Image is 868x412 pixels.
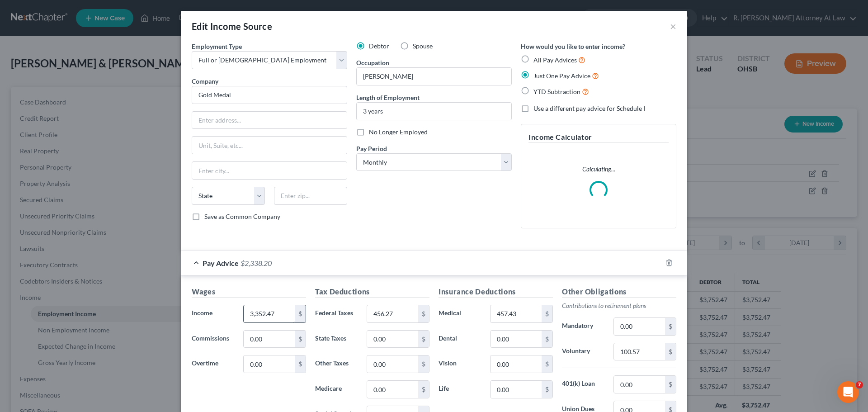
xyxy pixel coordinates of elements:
[491,381,542,398] input: 0.00
[244,331,295,348] input: 0.00
[357,103,511,120] input: ex: 2 years
[434,305,486,323] label: Medical
[562,286,676,298] h5: Other Obligations
[542,305,552,322] div: $
[665,376,676,393] div: $
[418,331,429,348] div: $
[367,381,418,398] input: 0.00
[533,104,645,112] span: Use a different pay advice for Schedule I
[542,331,552,348] div: $
[533,72,590,80] span: Just One Pay Advice
[434,330,486,348] label: Dental
[418,355,429,373] div: $
[665,318,676,335] div: $
[192,86,347,104] input: Search company by name...
[837,381,859,403] iframe: Intercom live chat
[274,187,347,205] input: Enter zip...
[528,165,669,174] p: Calculating...
[542,381,552,398] div: $
[295,355,306,373] div: $
[418,305,429,322] div: $
[434,355,486,373] label: Vision
[434,380,486,398] label: Life
[203,259,239,267] span: Pay Advice
[295,305,306,322] div: $
[192,43,242,50] span: Employment Type
[557,375,609,393] label: 401(k) Loan
[192,137,347,154] input: Unit, Suite, etc...
[244,305,295,322] input: 0.00
[557,317,609,336] label: Mandatory
[491,305,542,322] input: 0.00
[187,355,239,373] label: Overtime
[418,381,429,398] div: $
[369,42,389,50] span: Debtor
[557,343,609,361] label: Voluntary
[356,93,420,102] label: Length of Employment
[357,68,511,85] input: --
[192,20,272,33] div: Edit Income Source
[192,112,347,129] input: Enter address...
[665,343,676,360] div: $
[533,56,577,64] span: All Pay Advices
[192,286,306,298] h5: Wages
[311,355,362,373] label: Other Taxes
[521,42,625,51] label: How would you like to enter income?
[187,330,239,348] label: Commissions
[241,259,272,267] span: $2,338.20
[356,145,387,152] span: Pay Period
[533,88,580,95] span: YTD Subtraction
[369,128,428,136] span: No Longer Employed
[614,376,665,393] input: 0.00
[311,380,362,398] label: Medicare
[856,381,863,388] span: 7
[491,355,542,373] input: 0.00
[439,286,553,298] h5: Insurance Deductions
[413,42,433,50] span: Spouse
[356,58,389,67] label: Occupation
[311,305,362,323] label: Federal Taxes
[315,286,429,298] h5: Tax Deductions
[311,330,362,348] label: State Taxes
[192,162,347,179] input: Enter city...
[614,343,665,360] input: 0.00
[192,77,218,85] span: Company
[491,331,542,348] input: 0.00
[542,355,552,373] div: $
[562,301,676,310] p: Contributions to retirement plans
[192,309,212,317] span: Income
[295,331,306,348] div: $
[367,331,418,348] input: 0.00
[614,318,665,335] input: 0.00
[367,355,418,373] input: 0.00
[367,305,418,322] input: 0.00
[244,355,295,373] input: 0.00
[670,21,676,32] button: ×
[204,213,280,220] span: Save as Common Company
[528,132,669,143] h5: Income Calculator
